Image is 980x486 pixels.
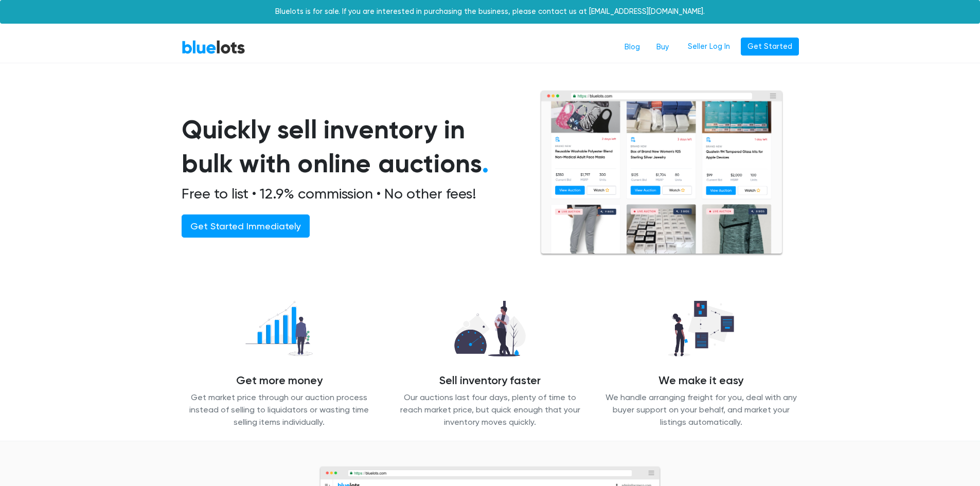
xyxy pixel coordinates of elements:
[182,391,377,428] p: Get market price through our auction process instead of selling to liquidators or wasting time se...
[603,391,799,428] p: We handle arranging freight for you, deal with any buyer support on your behalf, and market your ...
[540,90,783,256] img: browserlots-effe8949e13f0ae0d7b59c7c387d2f9fb811154c3999f57e71a08a1b8b46c466.png
[237,295,321,362] img: recover_more-49f15717009a7689fa30a53869d6e2571c06f7df1acb54a68b0676dd95821868.png
[482,148,489,179] span: .
[681,38,737,56] a: Seller Log In
[182,185,515,203] h2: Free to list • 12.9% commission • No other fees!
[182,374,377,388] h4: Get more money
[182,113,515,181] h1: Quickly sell inventory in bulk with online auctions
[393,374,588,388] h4: Sell inventory faster
[446,295,534,362] img: sell_faster-bd2504629311caa3513348c509a54ef7601065d855a39eafb26c6393f8aa8a46.png
[616,38,648,57] a: Blog
[648,38,677,57] a: Buy
[182,214,310,238] a: Get Started Immediately
[603,374,799,388] h4: We make it easy
[393,391,588,428] p: Our auctions last four days, plenty of time to reach market price, but quick enough that your inv...
[741,38,799,56] a: Get Started
[660,295,742,362] img: we_manage-77d26b14627abc54d025a00e9d5ddefd645ea4957b3cc0d2b85b0966dac19dae.png
[182,40,245,55] a: BlueLots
